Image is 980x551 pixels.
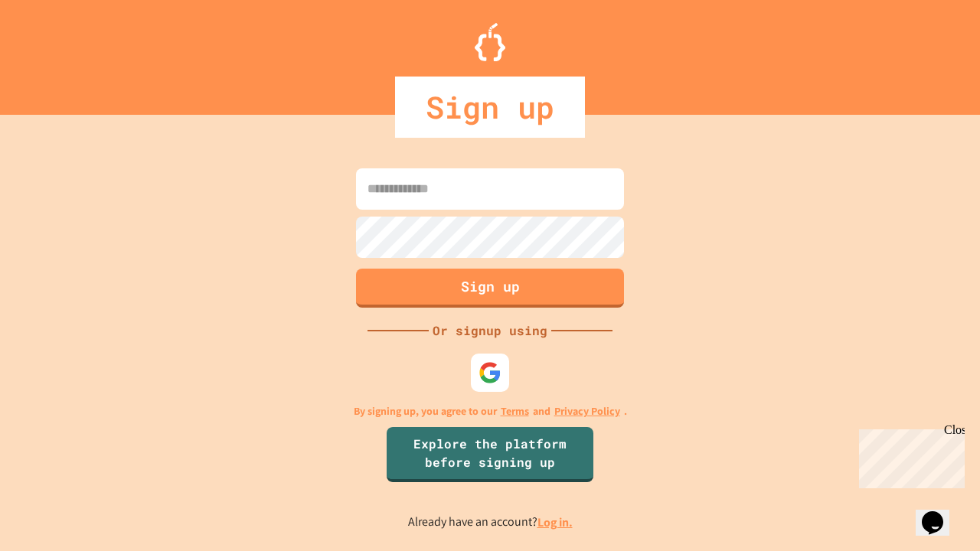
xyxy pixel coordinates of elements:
[429,321,551,340] div: Or signup using
[916,490,965,536] iframe: chat widget
[395,77,585,138] div: Sign up
[537,514,573,530] a: Log in.
[554,403,620,419] a: Privacy Policy
[479,361,501,384] img: google-icon.svg
[475,23,505,61] img: Logo.svg
[853,423,965,488] iframe: chat widget
[387,427,593,482] a: Explore the platform before signing up
[408,513,573,532] p: Already have an account?
[356,269,624,308] button: Sign up
[6,6,106,97] div: Chat with us now!Close
[501,403,529,419] a: Terms
[354,403,627,419] p: By signing up, you agree to our and .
